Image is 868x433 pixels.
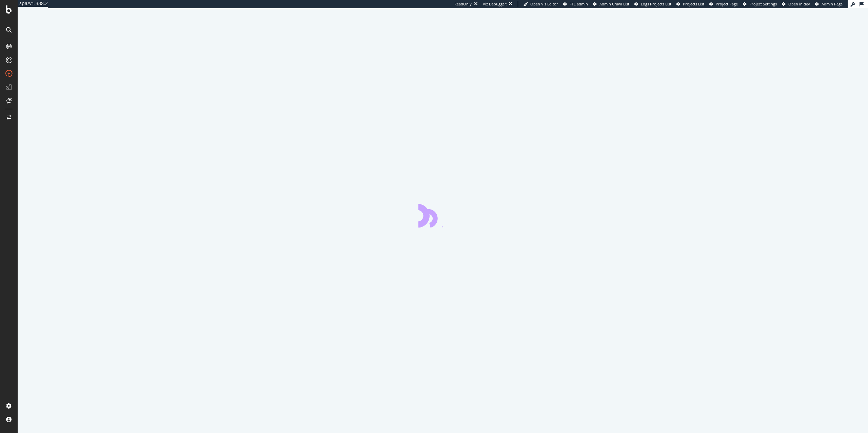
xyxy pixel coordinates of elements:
[788,1,810,6] span: Open in dev
[815,1,843,7] a: Admin Page
[749,1,777,6] span: Project Settings
[641,1,671,6] span: Logs Projects List
[743,1,777,7] a: Project Settings
[563,1,588,7] a: FTL admin
[709,1,738,7] a: Project Page
[593,1,629,7] a: Admin Crawl List
[599,1,629,6] span: Admin Crawl List
[782,1,810,7] a: Open in dev
[418,203,467,228] div: animation
[570,1,588,6] span: FTL admin
[822,1,843,6] span: Admin Page
[530,1,558,6] span: Open Viz Editor
[683,1,704,6] span: Projects List
[524,1,558,7] a: Open Viz Editor
[634,1,671,7] a: Logs Projects List
[676,1,704,7] a: Projects List
[716,1,738,6] span: Project Page
[454,1,473,7] div: ReadOnly:
[483,1,507,7] div: Viz Debugger:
